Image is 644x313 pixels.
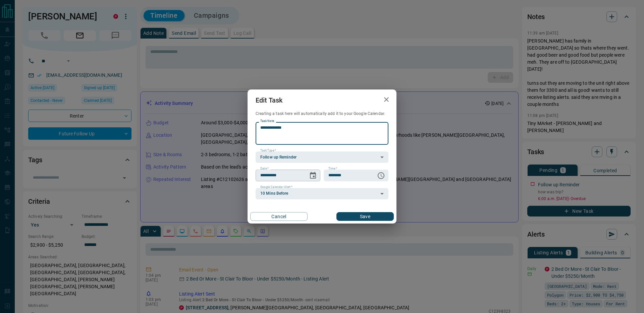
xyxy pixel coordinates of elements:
button: Cancel [250,212,308,221]
div: Follow up Reminder [256,151,388,163]
label: Date [260,167,269,171]
label: Time [328,167,337,171]
button: Save [336,212,394,221]
button: Choose time, selected time is 6:00 AM [374,169,388,182]
label: Task Type [260,148,276,153]
p: Creating a task here will automatically add it to your Google Calendar. [256,111,388,117]
button: Choose date, selected date is Sep 15, 2025 [306,169,320,182]
label: Task Note [260,119,274,123]
h2: Edit Task [248,89,290,111]
label: Google Calendar Alert [260,185,292,189]
div: 10 Mins Before [256,188,388,199]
